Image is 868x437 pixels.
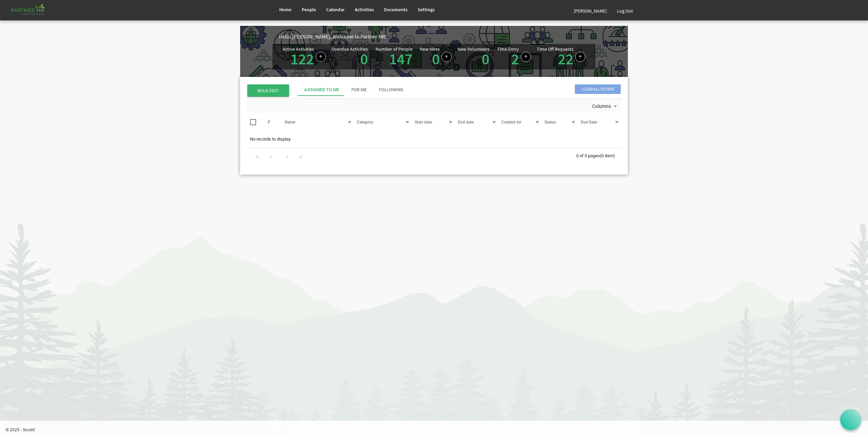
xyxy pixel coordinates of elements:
div: Number of active time off requests [537,47,585,67]
div: Go to previous page [266,151,276,161]
span: Clear all filters [575,84,621,94]
td: No records to display [247,133,621,146]
a: 22 [558,49,573,68]
span: End date [458,120,474,125]
div: Activities assigned to you for which the Due Date is passed [332,47,370,67]
span: Start date [415,120,432,125]
div: Go to first page [253,151,262,161]
div: New Hires [420,47,440,51]
div: Active Activities [283,47,314,51]
span: 0 of 0 pages [576,153,600,158]
span: Category [357,120,373,125]
a: 0 [360,49,368,68]
a: Add new person to Partner HR [441,52,452,62]
span: Documents [384,6,407,13]
div: Number of active Activities in Partner HR [283,47,326,67]
div: New Volunteers [457,47,489,51]
span: Calendar [326,6,345,13]
a: Log hours [521,52,531,62]
div: For Me [351,87,367,93]
p: © 2025 - Societ [5,426,868,433]
span: Created for [501,120,521,125]
div: Number of Time Entries [497,47,531,67]
div: Assigned To Me [304,87,339,93]
a: 147 [389,49,413,68]
a: 2 [511,49,519,68]
a: Log Out [612,1,638,20]
span: Home [279,6,291,13]
div: Go to last page [296,151,305,161]
a: Create a new time off request [575,52,585,62]
button: Columns [591,102,620,111]
div: Go to next page [283,151,292,161]
div: Total number of active people in Partner HR [375,47,414,67]
div: 0 of 0 pages (0 item) [576,148,621,162]
div: Time Off Requests [537,47,573,51]
div: Following [379,87,403,93]
span: Status [545,120,556,125]
span: Activities [355,6,374,13]
a: Create a new Activity [316,52,326,62]
span: P [268,120,270,125]
div: Number of People [375,47,413,51]
div: People hired in the last 7 days [420,47,452,67]
span: Name [285,120,295,125]
a: [PERSON_NAME] [569,1,612,20]
span: Settings [418,6,435,13]
span: (0 item) [600,153,615,158]
span: Due Date [581,120,597,125]
div: Columns [591,99,620,113]
div: Hello [PERSON_NAME], Welcome to Partner HR! [279,33,628,41]
div: tab-header [298,84,672,96]
a: 0 [432,49,440,68]
span: Columns [591,102,612,111]
div: Time Entry [497,47,519,51]
span: BULK EDIT [247,84,289,97]
div: Volunteer hired in the last 7 days [457,47,491,67]
span: People [302,6,316,13]
a: 122 [290,49,314,68]
a: 0 [482,49,489,68]
div: Overdue Activities [332,47,368,51]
